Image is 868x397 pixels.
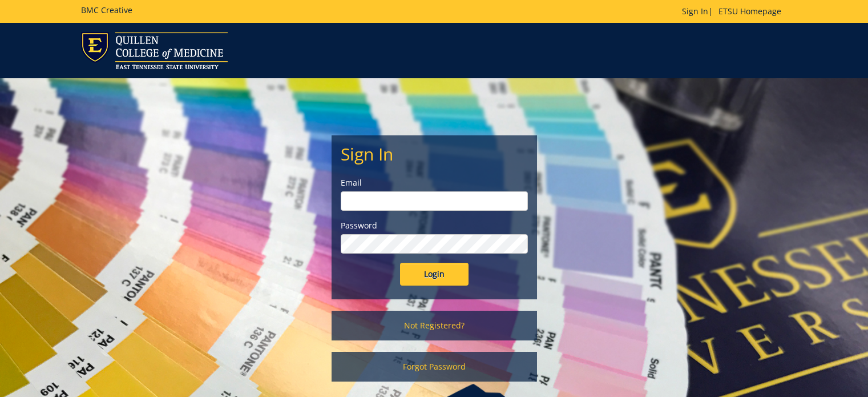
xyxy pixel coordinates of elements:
label: Password [341,220,528,231]
input: Login [400,263,469,286]
h2: Sign In [341,145,528,163]
img: ETSU logo [81,32,228,69]
p: | [682,6,787,17]
label: Email [341,177,528,189]
a: Forgot Password [332,352,537,382]
h5: BMC Creative [81,6,132,14]
a: Sign In [682,6,708,17]
a: Not Registered? [332,311,537,340]
a: ETSU Homepage [713,6,787,17]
